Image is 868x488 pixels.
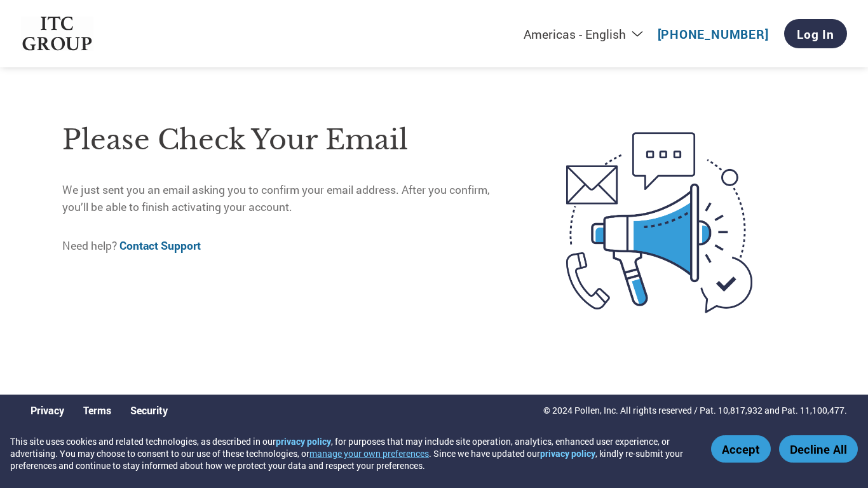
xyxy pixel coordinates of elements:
[31,403,64,417] a: Privacy
[540,447,595,459] a: privacy policy
[784,19,847,48] a: Log In
[658,26,769,42] a: [PHONE_NUMBER]
[62,119,513,161] h1: Please check your email
[513,109,806,335] img: open-email
[711,435,771,463] button: Accept
[779,435,858,463] button: Decline All
[21,17,93,51] img: ITC Group
[62,238,513,254] p: Need help?
[10,435,693,471] div: This site uses cookies and related technologies, as described in our , for purposes that may incl...
[83,403,111,417] a: Terms
[276,435,331,447] a: privacy policy
[119,238,201,253] a: Contact Support
[543,403,847,417] p: © 2024 Pollen, Inc. All rights reserved / Pat. 10,817,932 and Pat. 11,100,477.
[62,182,513,215] p: We just sent you an email asking you to confirm your email address. After you confirm, you’ll be ...
[130,403,168,417] a: Security
[309,447,429,459] button: manage your own preferences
